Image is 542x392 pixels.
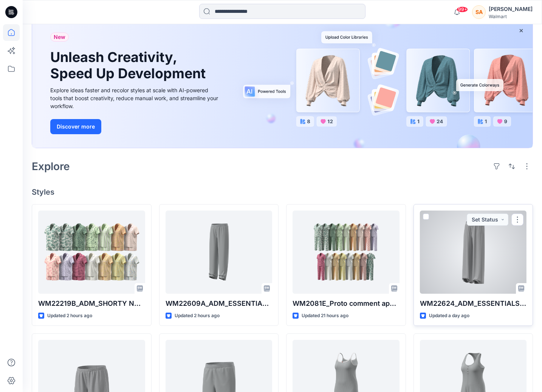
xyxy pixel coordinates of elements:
a: WM22609A_ADM_ESSENTIALS LONG PANT [166,211,273,294]
div: Explore ideas faster and recolor styles at scale with AI-powered tools that boost creativity, red... [50,86,220,110]
p: Updated 2 hours ago [175,312,220,320]
a: Discover more [50,119,220,134]
p: WM22219B_ADM_SHORTY NOTCH SET_COLORWAY [38,298,145,309]
h4: Styles [32,187,533,197]
div: [PERSON_NAME] [489,5,533,14]
div: Walmart [489,14,533,19]
p: WM2081E_Proto comment applied pattern_COLORWAY [293,298,400,309]
a: WM22624_ADM_ESSENTIALS LONG PANT [420,211,527,294]
a: WM2081E_Proto comment applied pattern_COLORWAY [293,211,400,294]
p: WM22624_ADM_ESSENTIALS LONG PANT [420,298,527,309]
h1: Unleash Creativity, Speed Up Development [50,49,209,82]
p: Updated 2 hours ago [47,312,92,320]
a: WM22219B_ADM_SHORTY NOTCH SET_COLORWAY [38,211,145,294]
div: SA [472,5,486,19]
button: Discover more [50,119,101,134]
p: WM22609A_ADM_ESSENTIALS LONG PANT [166,298,273,309]
p: Updated 21 hours ago [302,312,348,320]
h2: Explore [32,160,70,172]
p: Updated a day ago [429,312,469,320]
span: 99+ [457,6,468,12]
span: New [54,33,65,42]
